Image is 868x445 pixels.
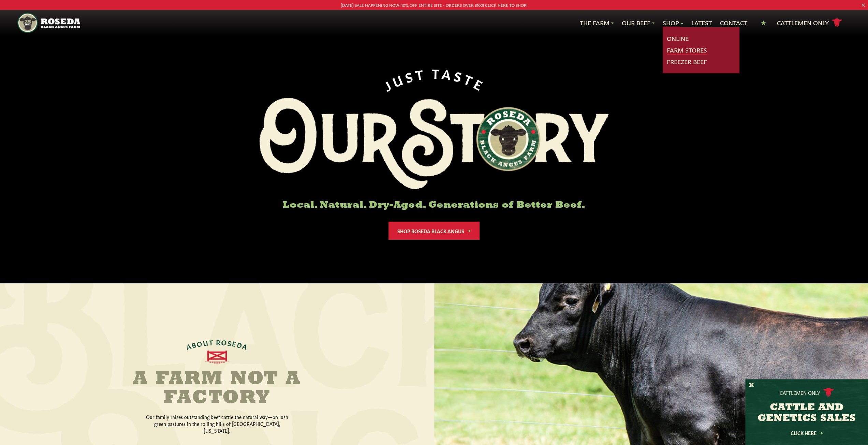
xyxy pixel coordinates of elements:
[622,18,654,27] a: Our Beef
[380,65,488,92] div: JUST TASTE
[403,68,416,83] span: S
[691,18,712,27] a: Latest
[780,389,820,396] p: Cattlemen Only
[389,71,406,88] span: U
[667,46,707,55] a: Farm Stores
[453,68,466,84] span: S
[191,340,197,349] span: B
[754,402,859,424] h3: CATTLE AND GENETICS SALES
[667,57,707,66] a: Freezer Beef
[431,65,442,79] span: T
[749,382,754,389] button: X
[720,18,747,27] a: Contact
[414,66,427,81] span: T
[472,76,487,92] span: E
[580,18,614,27] a: The Farm
[227,339,233,347] span: S
[236,340,244,348] span: D
[462,71,477,88] span: T
[441,66,454,81] span: A
[185,341,193,350] span: A
[380,76,395,92] span: J
[260,200,609,211] h6: Local. Natural. Dry-Aged. Generations of Better Beef.
[216,338,221,345] span: R
[132,370,302,408] h2: A Farm Not a Factory
[777,17,842,29] a: Cattlemen Only
[260,98,609,189] img: Roseda Black Aangus Farm
[209,338,214,346] span: T
[663,18,683,27] a: Shop
[43,1,825,9] p: [DATE] SALE HAPPENING NOW! 10% OFF ENTIRE SITE - ORDERS OVER $100! CLICK HERE TO SHOP!
[241,341,249,350] span: A
[17,10,851,36] nav: Main Navigation
[185,338,249,350] div: ABOUT ROSEDA
[196,339,204,347] span: O
[17,13,80,33] img: https://roseda.com/wp-content/uploads/2021/05/roseda-25-header.png
[667,34,689,43] a: Online
[388,222,480,240] a: Shop Roseda Black Angus
[145,413,289,434] p: Our family raises outstanding beef cattle the natural way—on lush green pastures in the rolling h...
[823,388,834,397] img: cattle-icon.svg
[232,339,238,347] span: E
[776,431,837,435] a: Click Here
[221,338,228,346] span: O
[203,338,209,346] span: U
